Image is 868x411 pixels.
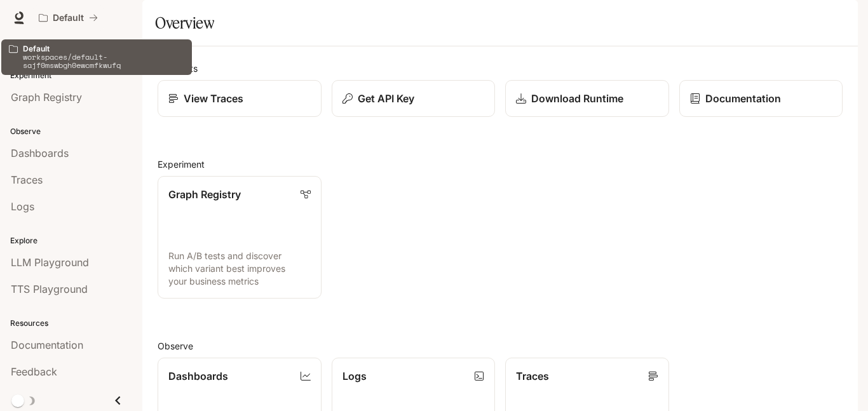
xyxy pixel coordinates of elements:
button: All workspaces [33,5,104,30]
p: View Traces [184,91,243,106]
p: Default [53,13,84,24]
button: Get API Key [332,80,496,117]
a: Download Runtime [505,80,669,117]
p: Get API Key [358,91,414,106]
a: Documentation [679,80,843,117]
p: Download Runtime [531,91,623,106]
p: Documentation [705,91,781,106]
p: Default [23,44,184,53]
p: Traces [516,368,549,384]
p: Graph Registry [168,187,241,202]
p: Dashboards [168,368,228,384]
h2: Observe [158,339,843,353]
p: Logs [342,368,367,384]
h2: Experiment [158,158,843,171]
p: workspaces/default-sajf0mswbgh0ewcmfkwufq [23,53,184,69]
h2: Shortcuts [158,62,843,75]
a: View Traces [158,80,322,117]
p: Run A/B tests and discover which variant best improves your business metrics [168,250,311,288]
a: Graph RegistryRun A/B tests and discover which variant best improves your business metrics [158,176,322,299]
h1: Overview [155,10,214,36]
